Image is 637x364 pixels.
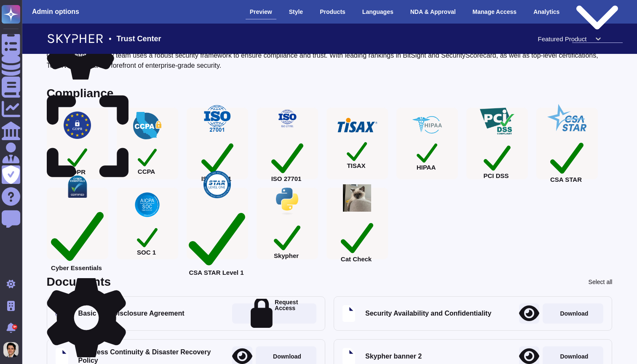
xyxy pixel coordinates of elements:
img: check [547,104,586,131]
p: Download [273,353,301,359]
div: Languages [358,5,398,19]
div: CCPA [138,146,157,174]
div: 9+ [12,324,17,329]
img: check [133,112,161,139]
div: Select all [589,279,613,285]
div: SOC 1 [137,225,158,255]
img: check [480,108,514,135]
div: Security Availability and Confidentiality [365,309,491,318]
span: • [109,35,111,43]
div: Products [316,5,350,19]
div: PCI DSS [484,142,511,179]
p: Download [560,311,588,316]
p: Request Access [275,299,298,328]
img: check [134,191,161,218]
img: Company Banner [47,30,104,47]
div: TISAX [347,139,367,169]
div: Skypher [274,222,300,258]
span: Trust Center [116,35,161,43]
div: Cat Check [341,218,374,262]
img: check [203,105,232,132]
div: Manage Access [468,5,521,19]
img: check [273,105,301,132]
img: check [343,184,371,212]
div: CSA STAR [550,138,583,182]
div: Style [285,5,307,19]
img: check [337,118,377,133]
div: Cyber Essentials [51,205,104,271]
div: CSA STAR Level 1 [189,205,245,276]
img: check [412,116,442,134]
div: NDA & Approval [406,5,460,19]
div: Basic Non Disclosure Agreement [78,309,185,318]
div: Skypher banner 2 [365,352,422,361]
h3: Admin options [32,8,79,16]
div: ISO 27001 [201,139,233,182]
div: Preview [246,5,276,19]
button: user [2,340,24,359]
img: check [203,171,231,198]
img: check [57,175,98,198]
div: Compliance [47,88,114,99]
div: Analytics [529,5,564,19]
img: user [3,342,19,357]
p: Download [560,353,588,359]
div: HIPAA [417,141,438,171]
div: Documents [47,276,111,288]
img: check [276,188,299,215]
div: ISO 27701 [271,139,303,182]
